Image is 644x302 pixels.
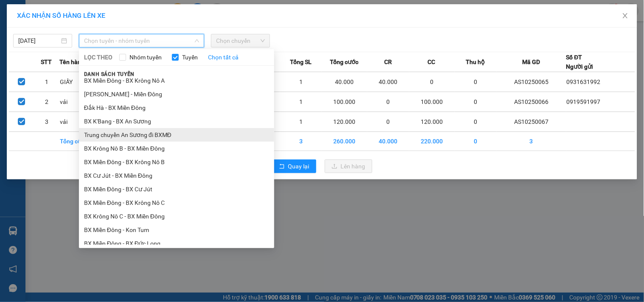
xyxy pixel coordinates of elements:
[466,57,485,67] span: Thu hộ
[613,4,637,28] button: Close
[409,112,455,132] td: 120.000
[325,159,372,173] button: uploadLên hàng
[59,132,101,151] td: Tổng cộng
[85,59,106,64] span: PV Đắk Mil
[567,98,601,105] span: 0919591997
[8,19,20,40] img: logo
[497,72,566,92] td: AS10250065
[79,210,274,223] li: BX Krông Nô C - BX Miền Đông
[79,196,274,210] li: BX Miền Đông - BX Krông Nô C
[497,92,566,112] td: AS10250066
[79,74,274,87] li: BX Miền Đông - BX Krông Nô A
[409,92,455,112] td: 100.000
[522,57,540,67] span: Mã GD
[280,112,322,132] td: 1
[79,87,274,101] li: [PERSON_NAME] - Miền Đông
[280,92,322,112] td: 1
[455,72,497,92] td: 0
[34,112,59,132] td: 3
[384,57,392,67] span: CR
[126,53,165,62] span: Nhóm tuyến
[59,57,84,67] span: Tên hàng
[280,132,322,151] td: 3
[409,132,455,151] td: 220.000
[79,182,274,196] li: BX Miền Đông - BX Cư Jút
[272,159,316,173] button: rollbackQuay lại
[79,237,274,250] li: BX Miền Đông - BX Đức Long
[367,132,409,151] td: 40.000
[8,59,17,71] span: Nơi gửi:
[566,53,593,71] div: Số ĐT Người gửi
[455,132,497,151] td: 0
[179,53,201,62] span: Tuyến
[367,112,409,132] td: 0
[497,112,566,132] td: AS10250067
[288,162,309,171] span: Quay lại
[622,12,629,19] span: close
[290,57,312,67] span: Tổng SL
[85,32,120,38] span: AS10250067
[322,72,367,92] td: 40.000
[79,128,274,142] li: Trung chuyển An Sương đi BXMĐ
[367,72,409,92] td: 40.000
[280,72,322,92] td: 1
[208,53,239,62] a: Chọn tất cả
[367,92,409,112] td: 0
[59,72,101,92] td: GIẤY
[194,38,200,43] span: down
[65,59,79,71] span: Nơi nhận:
[428,57,436,67] span: CC
[22,14,69,45] strong: CÔNG TY TNHH [GEOGRAPHIC_DATA] 214 QL13 - P.26 - Q.BÌNH THẠNH - TP HCM 1900888606
[322,112,367,132] td: 120.000
[322,92,367,112] td: 100.000
[59,92,101,112] td: vải
[17,11,105,20] span: XÁC NHẬN SỐ HÀNG LÊN XE
[279,163,285,170] span: rollback
[18,36,59,45] input: 12/10/2025
[330,57,359,67] span: Tổng cước
[79,70,140,78] span: Danh sách tuyến
[84,53,112,62] span: LỌC THEO
[79,101,274,115] li: Đắk Hà - BX Miền Đông
[567,78,601,85] span: 0931631992
[455,112,497,132] td: 0
[79,142,274,155] li: BX Krông Nô B - BX Miền Đông
[34,72,59,92] td: 1
[409,72,455,92] td: 0
[29,51,98,57] strong: BIÊN NHẬN GỬI HÀNG HOÁ
[41,57,52,67] span: STT
[322,132,367,151] td: 260.000
[79,169,274,182] li: BX Cư Jút - BX Miền Đông
[79,223,274,237] li: BX Miền Đông - Kon Tum
[79,115,274,128] li: BX K'Bang - BX An Sương
[497,132,566,151] td: 3
[81,38,120,45] span: 14:28:23 [DATE]
[216,34,265,47] span: Chọn chuyến
[455,92,497,112] td: 0
[59,112,101,132] td: vải
[79,155,274,169] li: BX Miền Đông - BX Krông Nô B
[84,34,199,47] span: Chọn tuyến - nhóm tuyến
[34,92,59,112] td: 2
